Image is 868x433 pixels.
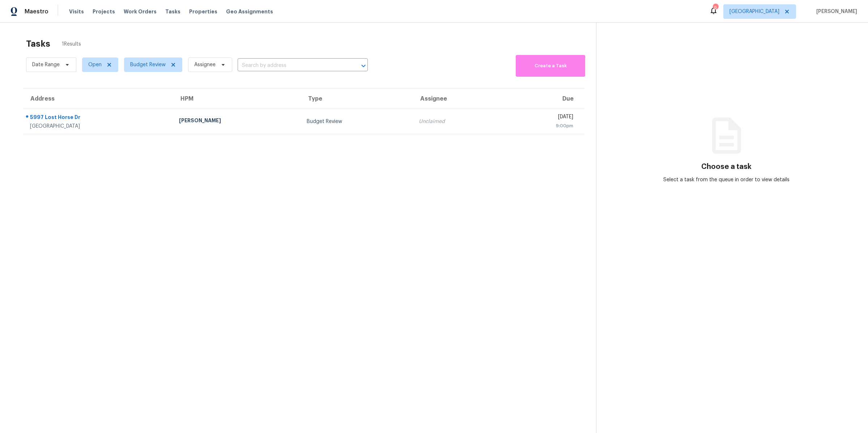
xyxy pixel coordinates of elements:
span: Open [88,61,102,68]
th: Due [503,89,585,109]
div: Unclaimed [419,118,497,125]
span: Projects [93,8,115,15]
span: [GEOGRAPHIC_DATA] [729,8,779,15]
span: Create a Task [519,62,582,70]
span: 1 Results [62,41,81,48]
th: Assignee [413,89,503,109]
th: HPM [173,89,301,109]
button: Create a Task [516,55,585,77]
th: Address [23,89,173,109]
span: Visits [69,8,84,15]
span: Assignee [194,61,216,68]
div: 9:00pm [509,122,574,130]
span: Budget Review [130,61,166,68]
span: Work Orders [124,8,157,15]
button: Open [358,61,369,71]
span: Maestro [25,8,48,15]
h3: Choose a task [701,163,752,170]
span: Geo Assignments [226,8,273,15]
div: [PERSON_NAME] [179,117,295,126]
span: Tasks [165,9,180,14]
span: Date Range [32,61,60,68]
div: 9 [713,4,718,12]
div: 5997 Lost Horse Dr [30,114,167,123]
input: Search by address [238,60,348,71]
h2: Tasks [26,40,50,47]
th: Type [301,89,413,109]
span: [PERSON_NAME] [813,8,857,15]
div: [DATE] [509,113,574,122]
span: Properties [189,8,217,15]
div: Select a task from the queue in order to view details [661,176,792,183]
div: [GEOGRAPHIC_DATA] [30,123,167,130]
div: Budget Review [307,118,407,125]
